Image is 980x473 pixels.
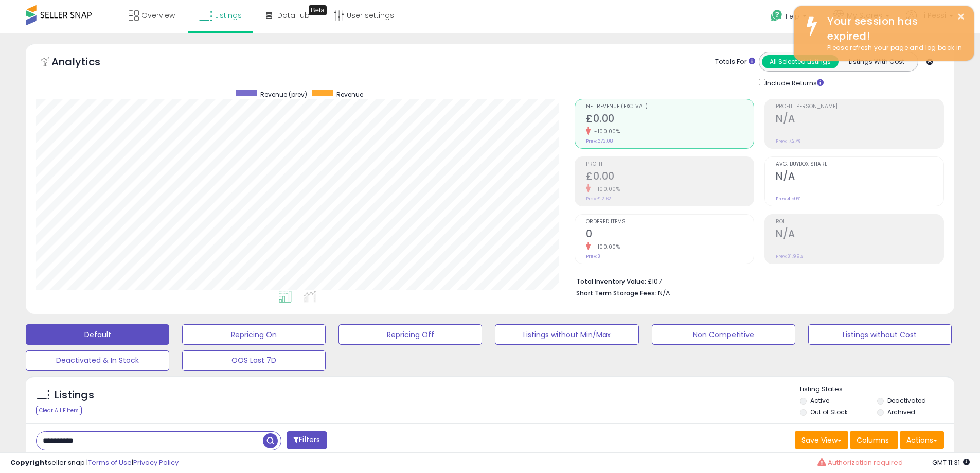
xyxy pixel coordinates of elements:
small: -100.00% [591,243,620,251]
li: £107 [576,274,936,287]
button: Deactivated & In Stock [26,350,169,371]
small: Prev: 17.27% [776,138,800,144]
div: Include Returns [751,77,836,89]
button: × [957,10,965,23]
h2: N/A [776,228,943,242]
span: Net Revenue (Exc. VAT) [586,104,754,110]
small: Prev: 4.50% [776,196,800,202]
small: Prev: 3 [586,253,600,259]
h5: Analytics [51,55,120,72]
h2: £0.00 [586,170,754,184]
button: Columns [850,431,898,449]
span: 2025-09-15 11:31 GMT [932,458,970,467]
span: ROI [776,219,943,225]
div: Tooltip anchor [309,5,327,15]
span: Revenue (prev) [260,90,307,99]
button: Save View [795,431,848,449]
span: Revenue [336,90,363,99]
h5: Listings [55,388,94,402]
a: Privacy Policy [133,458,179,467]
p: Listing States: [800,384,954,394]
a: Help [762,2,817,33]
small: Prev: 31.99% [776,253,803,259]
div: Clear All Filters [36,406,82,415]
small: -100.00% [591,128,620,135]
i: Get Help [770,9,783,22]
h2: N/A [776,170,943,184]
button: Repricing Off [338,324,482,345]
span: Profit [PERSON_NAME] [776,104,943,110]
button: Filters [287,431,327,449]
small: -100.00% [591,185,620,193]
span: Avg. Buybox Share [776,162,943,167]
div: seller snap | | [10,458,179,468]
h2: 0 [586,228,754,242]
span: Profit [586,162,754,167]
label: Out of Stock [810,408,848,416]
button: Listings without Cost [808,324,952,345]
b: Total Inventory Value: [576,277,646,286]
button: Listings without Min/Max [495,324,638,345]
span: Listings [215,10,242,21]
button: Listings With Cost [838,55,915,68]
small: Prev: £73.08 [586,138,613,144]
label: Active [810,396,829,405]
span: Columns [857,435,889,445]
span: Help [786,12,799,21]
a: Terms of Use [88,458,132,467]
button: Actions [900,431,944,449]
h2: N/A [776,113,943,127]
button: Default [26,324,169,345]
div: Totals For [715,57,755,67]
label: Archived [887,408,915,416]
b: Short Term Storage Fees: [576,289,656,297]
strong: Copyright [10,458,48,467]
div: Your session has expired! [819,14,966,43]
span: Ordered Items [586,219,754,225]
button: OOS Last 7D [182,350,326,371]
button: Repricing On [182,324,326,345]
span: Overview [141,10,175,21]
button: All Selected Listings [762,55,839,68]
span: Authorization required [828,458,903,467]
span: DataHub [277,10,310,21]
div: Please refresh your page and log back in [819,43,966,53]
button: Non Competitive [652,324,795,345]
label: Deactivated [887,396,926,405]
h2: £0.00 [586,113,754,127]
span: N/A [658,288,670,298]
small: Prev: £12.62 [586,196,611,202]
